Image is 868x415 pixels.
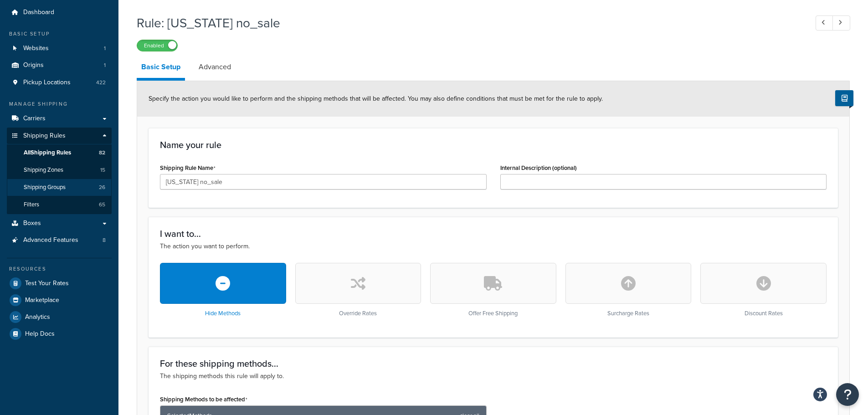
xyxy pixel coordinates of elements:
[7,144,112,161] a: AllShipping Rules82
[160,263,286,317] div: Hide Methods
[7,162,112,179] li: Shipping Zones
[160,140,827,150] h3: Name your rule
[7,196,112,213] li: Filters
[137,14,799,32] h1: Rule: [US_STATE] no_sale
[7,57,112,74] li: Origins
[7,179,112,196] li: Shipping Groups
[7,74,112,91] a: Pickup Locations422
[7,30,112,38] div: Basic Setup
[7,232,112,249] a: Advanced Features8
[7,40,112,57] a: Websites1
[23,220,41,227] span: Boxes
[24,184,66,191] span: Shipping Groups
[7,4,112,21] a: Dashboard
[23,132,66,140] span: Shipping Rules
[25,280,69,287] span: Test Your Rates
[7,275,112,292] a: Test Your Rates
[835,90,853,106] button: Show Help Docs
[7,40,112,57] li: Websites
[96,79,106,87] span: 422
[7,110,112,127] a: Carriers
[160,164,216,172] label: Shipping Rule Name
[7,232,112,249] li: Advanced Features
[7,179,112,196] a: Shipping Groups26
[24,166,63,174] span: Shipping Zones
[25,330,55,338] span: Help Docs
[7,215,112,232] a: Boxes
[7,128,112,214] li: Shipping Rules
[160,359,827,369] h3: For these shipping methods...
[7,162,112,179] a: Shipping Zones15
[99,149,105,157] span: 82
[23,79,71,87] span: Pickup Locations
[832,15,850,31] a: Next Record
[160,396,247,403] label: Shipping Methods to be affected
[23,115,46,123] span: Carriers
[24,201,39,209] span: Filters
[23,61,44,69] span: Origins
[160,371,827,381] p: The shipping methods this rule will apply to.
[24,149,71,157] span: All Shipping Rules
[700,263,827,317] div: Discount Rates
[295,263,421,317] div: Override Rates
[137,40,177,51] label: Enabled
[23,9,54,16] span: Dashboard
[430,263,556,317] div: Offer Free Shipping
[104,45,106,52] span: 1
[103,236,106,244] span: 8
[160,229,827,239] h3: I want to...
[99,201,105,209] span: 65
[7,309,112,325] a: Analytics
[160,241,827,251] p: The action you want to perform.
[816,15,833,31] a: Previous Record
[7,128,112,144] a: Shipping Rules
[194,56,236,78] a: Advanced
[104,61,106,69] span: 1
[25,297,59,304] span: Marketplace
[7,265,112,273] div: Resources
[23,236,78,244] span: Advanced Features
[23,45,49,52] span: Websites
[7,326,112,342] a: Help Docs
[7,100,112,108] div: Manage Shipping
[7,196,112,213] a: Filters65
[7,57,112,74] a: Origins1
[500,164,577,171] label: Internal Description (optional)
[137,56,185,81] a: Basic Setup
[100,166,105,174] span: 15
[149,94,603,103] span: Specify the action you would like to perform and the shipping methods that will be affected. You ...
[836,383,859,406] button: Open Resource Center
[7,74,112,91] li: Pickup Locations
[25,313,50,321] span: Analytics
[565,263,692,317] div: Surcharge Rates
[7,292,112,308] a: Marketplace
[99,184,105,191] span: 26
